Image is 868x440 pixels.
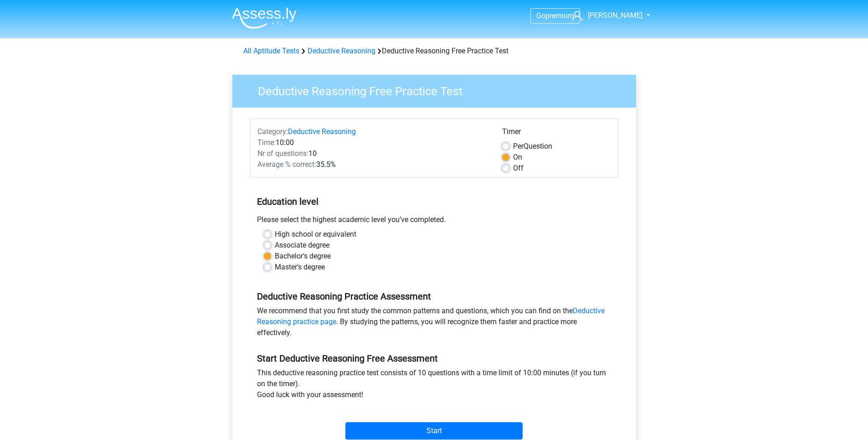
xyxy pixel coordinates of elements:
h5: Education level [257,192,611,211]
span: Nr of questions: [257,149,308,158]
span: [PERSON_NAME] [588,11,642,20]
label: Question [513,141,552,152]
span: premium [545,11,574,20]
div: 35.5% [251,159,495,170]
a: All Aptitude Tests [243,47,299,55]
div: Timer [502,126,611,141]
label: Bachelor's degree [275,251,331,262]
div: 10 [251,148,495,159]
label: High school or equivalent [275,229,356,240]
label: On [513,152,522,163]
h5: Deductive Reasoning Practice Assessment [257,291,611,302]
input: Start [345,422,523,440]
span: Per [513,142,524,150]
span: Average % correct: [257,160,316,169]
h5: Start Deductive Reasoning Free Assessment [257,353,611,364]
h3: Deductive Reasoning Free Practice Test [247,81,629,98]
a: Gopremium [531,10,580,22]
label: Master's degree [275,262,325,273]
label: Off [513,163,524,174]
div: Please select the highest academic level you’ve completed. [250,214,618,229]
a: Deductive Reasoning [288,127,356,136]
span: Category: [257,127,288,136]
a: Deductive Reasoning [308,47,375,55]
div: We recommend that you first study the common patterns and questions, which you can find on the . ... [250,305,618,342]
div: 10:00 [251,137,495,148]
span: Time: [257,138,276,147]
img: Assessly [232,7,297,29]
a: [PERSON_NAME] [569,10,643,21]
label: Associate degree [275,240,329,251]
span: Go [536,11,545,20]
div: Deductive Reasoning Free Practice Test [240,46,629,57]
div: This deductive reasoning practice test consists of 10 questions with a time limit of 10:00 minute... [250,368,618,404]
